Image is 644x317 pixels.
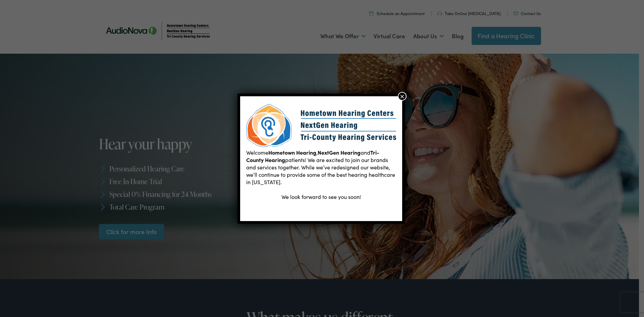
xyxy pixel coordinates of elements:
b: NextGen Hearing [318,149,361,156]
span: We look forward to see you soon! [281,193,361,200]
button: Close [398,92,407,101]
b: Hometown Hearing [268,149,316,156]
b: Tri-County Hearing [246,149,379,163]
span: Welcome , and patients! We are excited to join our brands and services together. While we’ve rede... [246,149,395,186]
